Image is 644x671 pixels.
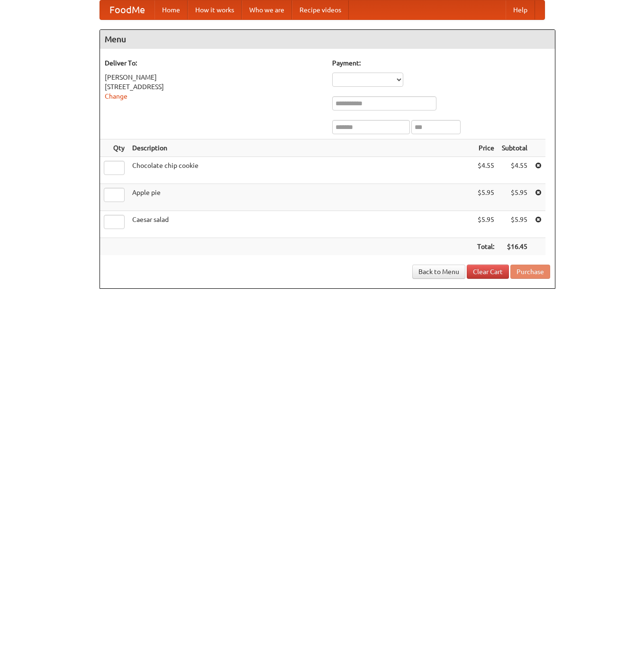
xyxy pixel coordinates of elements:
[506,0,535,19] a: Help
[154,0,188,19] a: Home
[467,265,509,279] a: Clear Cart
[128,211,473,238] td: Caesar salad
[473,238,498,256] th: Total:
[498,184,531,211] td: $5.95
[473,157,498,184] td: $4.55
[128,157,473,184] td: Chocolate chip cookie
[498,157,531,184] td: $4.55
[100,139,128,157] th: Qty
[128,184,473,211] td: Apple pie
[105,73,323,82] div: [PERSON_NAME]
[473,139,498,157] th: Price
[105,58,323,68] h5: Deliver To:
[100,30,555,49] h4: Menu
[498,139,531,157] th: Subtotal
[128,139,473,157] th: Description
[292,0,349,19] a: Recipe videos
[498,238,531,256] th: $16.45
[473,211,498,238] td: $5.95
[473,184,498,211] td: $5.95
[242,0,292,19] a: Who we are
[188,0,242,19] a: How it works
[105,92,127,100] a: Change
[510,265,550,279] button: Purchase
[332,58,550,68] h5: Payment:
[105,82,323,92] div: [STREET_ADDRESS]
[100,0,154,19] a: FoodMe
[412,265,465,279] a: Back to Menu
[498,211,531,238] td: $5.95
